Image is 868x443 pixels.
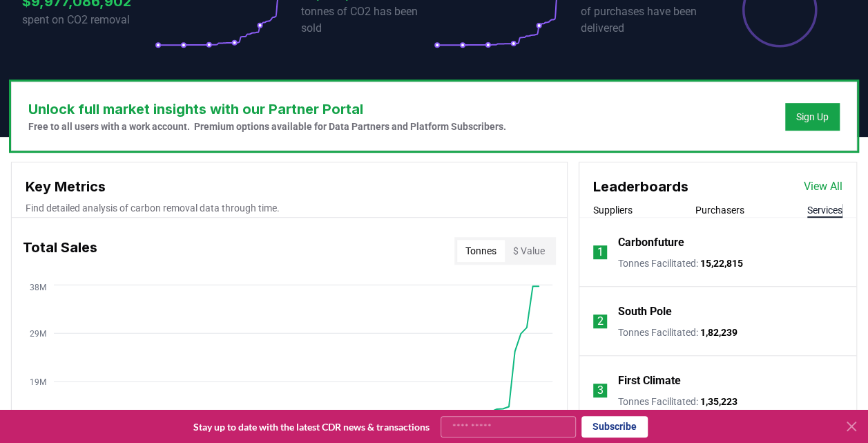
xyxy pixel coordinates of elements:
[505,240,553,262] button: $ Value
[26,201,553,215] p: Find detailed analysis of carbon removal data through time.
[22,12,155,28] p: spent on CO2 removal
[593,176,688,197] h3: Leaderboards
[700,396,737,407] span: 1,35,223
[26,176,553,197] h3: Key Metrics
[23,237,97,265] h3: Total Sales
[700,327,737,338] span: 1,82,239
[597,382,604,399] p: 3
[618,303,672,320] a: South Pole
[804,178,842,195] a: View All
[618,395,737,408] p: Tonnes Facilitated :
[618,326,737,339] p: Tonnes Facilitated :
[796,110,829,124] a: Sign Up
[618,234,684,251] a: Carbonfuture
[301,3,434,37] p: tonnes of CO2 has been sold
[618,373,681,389] a: First Climate
[618,256,743,270] p: Tonnes Facilitated :
[28,120,506,133] p: Free to all users with a work account. Premium options available for Data Partners and Platform S...
[457,240,505,262] button: Tonnes
[581,3,713,37] p: of purchases have been delivered
[593,203,633,217] button: Suppliers
[700,258,743,269] span: 15,22,815
[28,99,506,120] h3: Unlock full market insights with our Partner Portal
[807,203,842,217] button: Services
[597,244,604,261] p: 1
[30,283,46,292] tspan: 38M
[30,328,46,338] tspan: 29M
[30,377,46,386] tspan: 19M
[785,103,840,131] button: Sign Up
[695,203,744,217] button: Purchasers
[597,313,604,330] p: 2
